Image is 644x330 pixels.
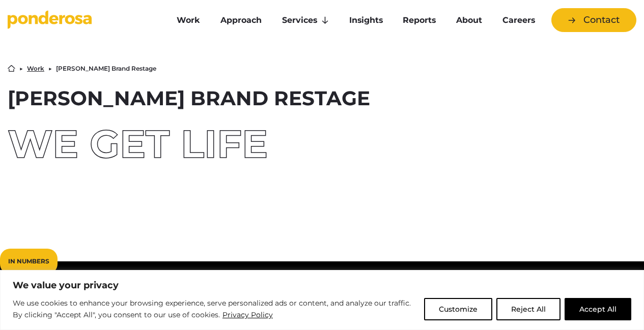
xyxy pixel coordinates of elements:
[341,10,391,31] a: Insights
[424,298,492,320] button: Customize
[48,66,52,72] li: ▶︎
[13,279,631,291] p: We value your privacy
[8,10,153,31] a: Go to homepage
[565,298,631,320] button: Accept All
[496,298,561,320] button: Reject All
[212,10,270,31] a: Approach
[395,10,444,31] a: Reports
[27,66,44,72] a: Work
[13,297,416,321] p: We use cookies to enhance your browsing experience, serve personalized ads or content, and analyz...
[222,309,273,321] a: Privacy Policy
[274,10,337,31] a: Services
[448,10,490,31] a: About
[169,10,208,31] a: Work
[551,8,636,32] a: Contact
[8,125,636,163] div: We Get Life
[8,65,15,72] a: Home
[8,88,636,108] h1: [PERSON_NAME] Brand Restage
[494,10,543,31] a: Careers
[19,66,23,72] li: ▶︎
[56,66,156,72] li: [PERSON_NAME] Brand Restage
